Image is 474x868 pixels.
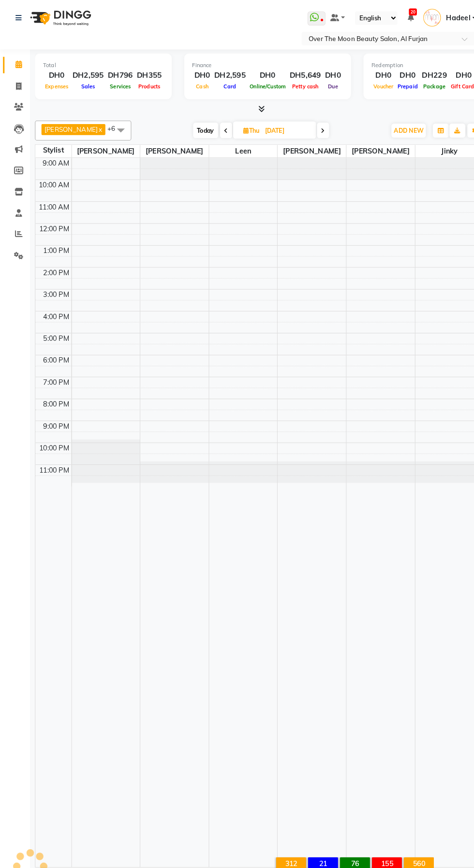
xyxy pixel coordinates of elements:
span: 1 / 1 [47,849,61,859]
span: Jinky [402,140,469,153]
span: Expenses [42,80,68,87]
span: [PERSON_NAME] [70,140,136,153]
div: DH229 [407,68,435,79]
div: DH0 [186,68,206,79]
div: 76 [331,832,356,841]
div: 5:00 PM [40,323,69,333]
div: Finance [186,59,332,68]
img: logo [25,4,91,31]
div: 7:00 PM [40,365,69,376]
span: Prepaid [383,80,407,87]
div: 312 [269,832,295,841]
span: Sales [77,80,94,87]
span: Due [316,80,329,87]
div: 155 [362,832,387,841]
span: +6 [104,121,119,128]
button: ADD NEW [379,120,413,133]
span: Petty cash [281,80,311,87]
div: 10:00 PM [36,429,69,439]
span: Services [104,80,129,87]
div: DH2,595 [68,68,103,79]
div: Total [42,59,159,68]
span: ADD NEW [382,123,410,130]
span: Card [215,80,231,87]
span: [PERSON_NAME] [43,121,95,129]
span: Online/Custom [240,80,279,87]
div: DH0 [360,68,383,79]
span: [PERSON_NAME] [269,140,335,153]
a: 20 [395,13,400,22]
img: Hadeel [410,9,427,26]
span: Cash [188,80,204,87]
div: 4:00 PM [40,302,69,312]
div: 3:00 PM [40,280,69,291]
div: 9:00 PM [40,408,69,418]
div: DH2,595 [206,68,240,79]
span: Hadeel [432,13,456,23]
span: 20 [396,8,404,15]
span: Leen [203,140,269,153]
div: 21 [300,832,326,841]
div: DH355 [131,68,159,79]
div: 10:00 AM [36,174,69,184]
div: DH0 [383,68,407,79]
span: Thu [234,123,254,130]
div: 11:00 PM [36,450,69,461]
div: 560 [393,832,418,841]
div: DH0 [42,68,68,79]
span: [PERSON_NAME] [336,140,402,153]
a: x [95,121,99,129]
div: Stylist [34,140,69,151]
span: Gift Cards [435,80,464,87]
div: 11:00 AM [36,196,69,206]
div: DH0 [240,68,279,79]
div: 12:00 PM [36,217,69,227]
input: 2025-09-04 [254,119,302,134]
span: Today [187,119,211,134]
div: DH5,649 [279,68,313,79]
div: DH0 [313,68,332,79]
span: Package [408,80,434,87]
span: Voucher [360,80,383,87]
div: 2:00 PM [40,259,69,269]
div: DH0 [435,68,464,79]
div: 1:00 PM [40,238,69,248]
div: 6:00 PM [40,344,69,354]
div: 9:00 AM [40,153,69,163]
span: [PERSON_NAME] [136,140,202,153]
div: DH796 [103,68,131,79]
div: 8:00 PM [40,387,69,397]
span: Products [132,80,157,87]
